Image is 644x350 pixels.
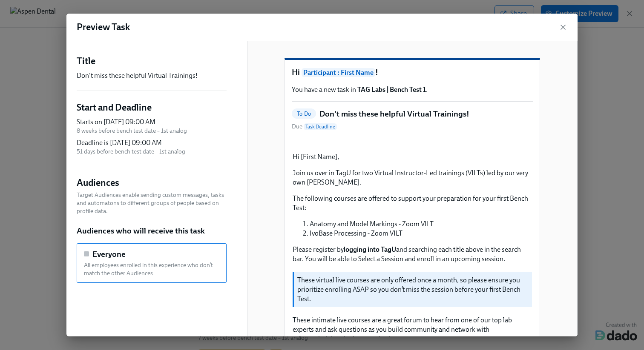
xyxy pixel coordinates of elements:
h4: Title [77,55,95,68]
span: Due [292,122,337,131]
p: Deadline is [DATE] 09:00 AM [77,138,185,148]
h5: Everyone [92,249,126,260]
h5: Audiences who will receive this task [77,225,205,236]
h1: Hi ! [292,67,533,78]
p: Don't miss these helpful Virtual Trainings! [77,71,198,80]
h4: Preview Task [77,21,130,34]
p: 8 weeks before bench test date – 1st analog [77,127,187,135]
p: Starts on [DATE] 09:00 AM [77,117,187,127]
p: 51 days before bench test date – 1st analog [77,148,185,156]
h5: Don't miss these helpful Virtual Trainings! [319,108,469,120]
div: Hi [First Name], Join us over in TagU for two Virtual Instructor-Led trainings (VILTs) led by our... [292,151,533,265]
p: You have a new task in . [292,85,533,94]
div: EveryoneAll employees enrolled in this experience who don’t match the other Audiences [77,243,227,283]
span: Task Deadline [304,123,337,130]
p: Target Audiences enable sending custom messages, tasks and automatons to different groups of peop... [77,191,227,215]
h4: Start and Deadline [77,101,152,114]
span: Participant : First Name [302,68,375,77]
p: All employees enrolled in this experience who don’t match the other Audiences [84,261,219,277]
div: These virtual live courses are only offered once a month, so please ensure you prioritize enrolli... [292,271,533,308]
h4: Audiences [77,176,119,189]
span: To Do [292,111,316,117]
strong: TAG Labs | Bench Test 1 [357,85,426,94]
